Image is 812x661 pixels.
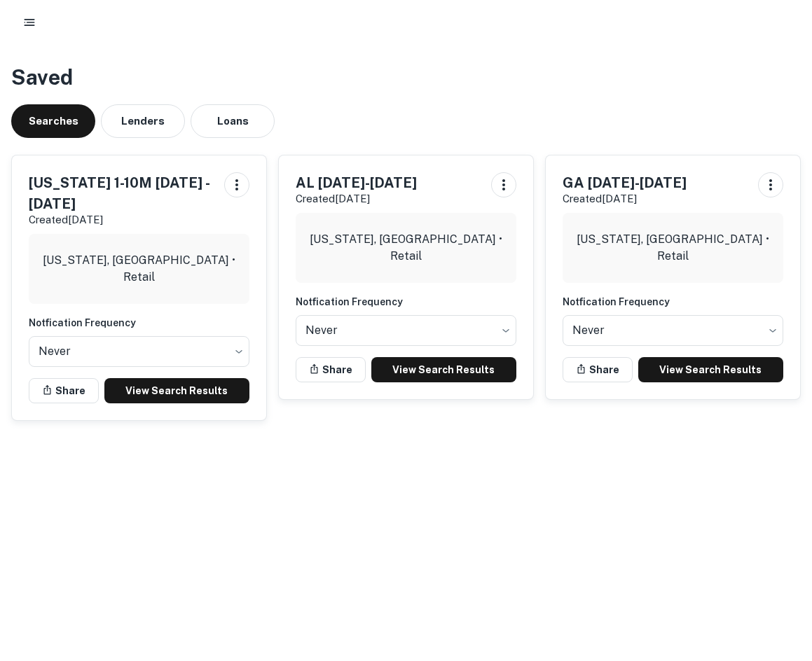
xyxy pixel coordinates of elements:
p: [US_STATE], [GEOGRAPHIC_DATA] • Retail [40,252,238,286]
button: Share [296,357,366,382]
h3: Saved [11,62,801,93]
p: Created [DATE] [29,211,213,228]
a: View Search Results [104,378,249,403]
a: View Search Results [371,357,516,382]
div: Without label [29,332,249,371]
button: Searches [11,104,95,138]
h6: Notfication Frequency [29,315,249,330]
div: Without label [563,311,783,350]
h6: Notfication Frequency [563,294,783,309]
button: Lenders [101,104,185,138]
button: Share [563,357,633,382]
p: [US_STATE], [GEOGRAPHIC_DATA] • Retail [574,231,772,265]
h5: GA [DATE]-[DATE] [563,172,687,193]
p: Created [DATE] [296,190,417,207]
div: Without label [296,311,516,350]
iframe: Chat Widget [742,504,812,571]
button: Loans [191,104,275,138]
a: View Search Results [638,357,783,382]
h6: Notfication Frequency [296,294,516,309]
button: Share [29,378,99,403]
p: [US_STATE], [GEOGRAPHIC_DATA] • Retail [307,231,505,265]
p: Created [DATE] [563,190,687,207]
h5: AL [DATE]-[DATE] [296,172,417,193]
h5: [US_STATE] 1-10M [DATE] -[DATE] [29,172,213,214]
